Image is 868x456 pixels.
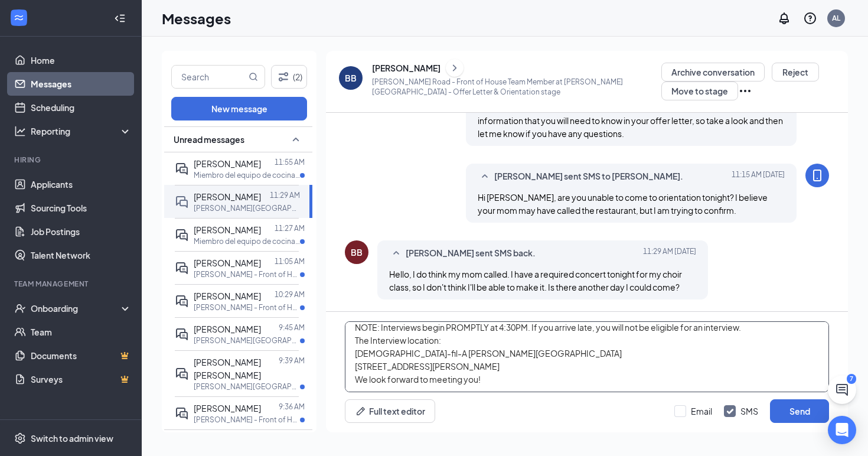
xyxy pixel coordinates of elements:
[194,191,261,202] span: [PERSON_NAME]
[194,336,300,346] p: [PERSON_NAME][GEOGRAPHIC_DATA] - Front of House Team Member at [PERSON_NAME][GEOGRAPHIC_DATA]
[194,236,300,246] p: Miembro del equipo de cocina - Cinco Ranch at [GEOGRAPHIC_DATA]
[355,405,367,417] svg: Pen
[279,356,305,366] p: 9:39 AM
[275,223,305,233] p: 11:27 AM
[828,416,856,444] div: Open Intercom Messenger
[271,65,307,89] button: Filter (2)
[175,195,189,209] svg: DoubleChat
[31,125,132,137] div: Reporting
[835,383,849,397] svg: ChatActive
[172,66,246,88] input: Search
[31,320,132,344] a: Team
[772,63,819,82] button: Reject
[289,132,303,146] svg: SmallChevronUp
[847,374,856,384] div: 7
[174,133,244,145] span: Unread messages
[275,256,305,266] p: 11:05 AM
[770,399,829,423] button: Send
[14,302,26,314] svg: UserCheck
[449,61,461,75] svg: ChevronRight
[175,294,189,308] svg: ActiveDoubleChat
[803,11,817,25] svg: QuestionInfo
[114,12,126,24] svg: Collapse
[14,432,26,444] svg: Settings
[175,367,189,381] svg: ActiveDoubleChat
[194,403,261,413] span: [PERSON_NAME]
[661,63,765,82] button: Archive conversation
[194,224,261,235] span: [PERSON_NAME]
[31,48,132,72] a: Home
[351,246,363,258] div: BB
[275,157,305,167] p: 11:55 AM
[832,13,840,23] div: AL
[31,72,132,96] a: Messages
[194,382,300,392] p: [PERSON_NAME][GEOGRAPHIC_DATA] - Front of House Team Member at [PERSON_NAME][GEOGRAPHIC_DATA]
[194,203,300,213] p: [PERSON_NAME][GEOGRAPHIC_DATA] - Front of House Team Member at [PERSON_NAME][GEOGRAPHIC_DATA]
[389,269,682,292] span: Hello, I do think my mom called. I have a required concert tonight for my choir class, so I don't...
[175,406,189,421] svg: ActiveDoubleChat
[276,70,291,84] svg: Filter
[175,261,189,275] svg: ActiveDoubleChat
[372,77,661,97] p: [PERSON_NAME] Road - Front of House Team Member at [PERSON_NAME][GEOGRAPHIC_DATA] - Offer Letter ...
[494,170,683,184] span: [PERSON_NAME] sent SMS to [PERSON_NAME].
[279,402,305,412] p: 9:36 AM
[175,228,189,242] svg: ActiveDoubleChat
[406,246,536,260] span: [PERSON_NAME] sent SMS back.
[270,190,300,200] p: 11:29 AM
[661,82,738,100] button: Move to stage
[31,344,132,367] a: DocumentsCrown
[194,357,261,380] span: [PERSON_NAME] [PERSON_NAME]
[194,258,261,268] span: [PERSON_NAME]
[478,170,492,184] svg: SmallChevronUp
[738,84,752,98] svg: Ellipses
[372,62,440,74] div: [PERSON_NAME]
[31,220,132,243] a: Job Postings
[643,246,696,260] span: [DATE] 11:29 AM
[31,172,132,196] a: Applicants
[249,72,258,82] svg: MagnifyingGlass
[194,302,300,312] p: [PERSON_NAME] - Front of House Team Member at [PERSON_NAME]
[478,192,768,216] span: Hi [PERSON_NAME], are you unable to come to orientation tonight? I believe your mom may have call...
[14,279,129,289] div: Team Management
[194,324,261,334] span: [PERSON_NAME]
[275,289,305,299] p: 10:29 AM
[194,158,261,169] span: [PERSON_NAME]
[828,376,856,404] button: ChatActive
[175,327,189,341] svg: ActiveDoubleChat
[732,170,785,184] span: [DATE] 11:15 AM
[162,8,231,28] h1: Messages
[345,399,435,423] button: Full text editorPen
[194,269,300,279] p: [PERSON_NAME] - Front of House Team Member at [PERSON_NAME]
[810,168,824,183] svg: MobileSms
[279,323,305,333] p: 9:45 AM
[31,96,132,119] a: Scheduling
[14,155,129,165] div: Hiring
[14,125,26,137] svg: Analysis
[345,321,829,392] textarea: I'm going to schedule you for the next one, which is on the 30th. I would say please make sure to...
[31,367,132,391] a: SurveysCrown
[13,12,25,24] svg: WorkstreamLogo
[31,243,132,267] a: Talent Network
[194,291,261,301] span: [PERSON_NAME]
[194,170,300,180] p: Miembro del equipo de cocina - [PERSON_NAME][GEOGRAPHIC_DATA] at [PERSON_NAME][GEOGRAPHIC_DATA]
[31,432,113,444] div: Switch to admin view
[345,72,357,84] div: BB
[194,415,300,425] p: [PERSON_NAME] - Front of House Team Member at [PERSON_NAME]
[389,246,403,260] svg: SmallChevronUp
[446,59,464,77] button: ChevronRight
[31,302,122,314] div: Onboarding
[31,196,132,220] a: Sourcing Tools
[175,162,189,176] svg: ActiveDoubleChat
[171,97,307,120] button: New message
[777,11,791,25] svg: Notifications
